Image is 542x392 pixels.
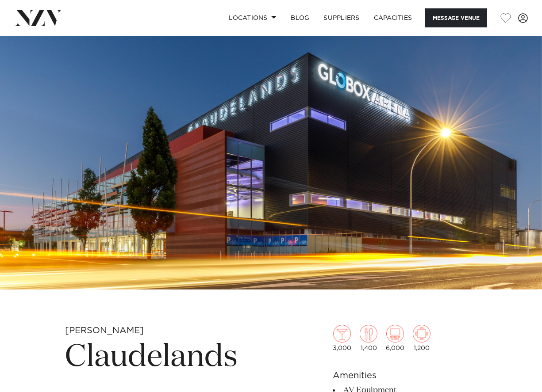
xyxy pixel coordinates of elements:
img: dining.png [360,325,377,343]
a: SUPPLIERS [316,8,366,27]
div: 6,000 [386,325,404,351]
img: nzv-logo.png [14,10,62,26]
button: Message Venue [425,8,487,27]
img: theatre.png [386,325,404,343]
a: BLOG [284,8,316,27]
div: 1,200 [413,325,431,351]
a: Capacities [367,8,419,27]
h6: Amenities [333,369,477,382]
a: Locations [222,8,284,27]
small: [PERSON_NAME] [65,326,144,335]
div: 3,000 [333,325,351,351]
h1: Claudelands [65,337,270,378]
div: 1,400 [360,325,377,351]
img: cocktail.png [333,325,351,343]
img: meeting.png [413,325,431,343]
